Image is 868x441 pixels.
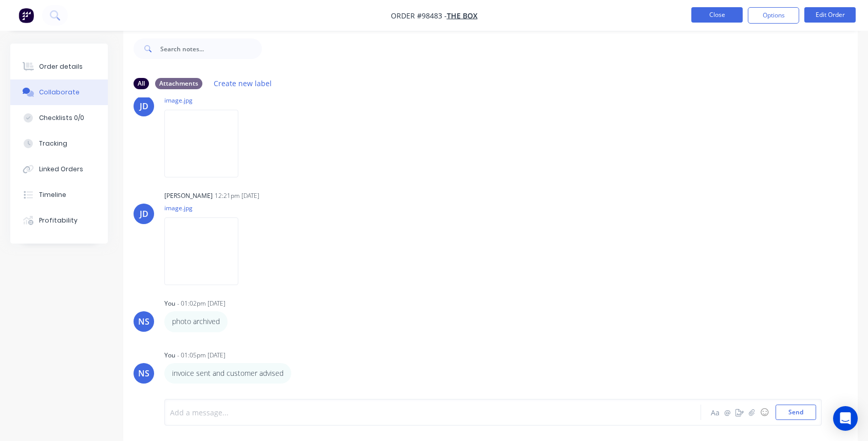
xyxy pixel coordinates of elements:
[164,191,213,201] div: [PERSON_NAME]
[160,38,262,59] input: Search notes...
[140,208,148,220] div: JD
[164,96,249,105] p: image.jpg
[447,11,478,21] a: The Box
[758,406,770,418] button: ☺
[164,204,249,212] p: image.jpg
[10,182,108,208] button: Timeline
[39,216,78,225] div: Profitability
[10,105,108,131] button: Checklists 0/0
[39,190,66,199] div: Timeline
[215,191,259,201] div: 12:21pm [DATE]
[177,299,225,308] div: - 01:02pm [DATE]
[721,406,733,418] button: @
[776,405,816,420] button: Send
[39,88,80,97] div: Collaborate
[10,156,108,182] button: Linked Orders
[39,139,67,148] div: Tracking
[804,7,856,23] button: Edit Order
[155,78,202,89] div: Attachments
[134,78,149,89] div: All
[138,315,149,328] div: NS
[691,7,743,23] button: Close
[39,165,83,174] div: Linked Orders
[10,54,108,79] button: Order details
[709,406,721,418] button: Aa
[39,62,83,71] div: Order details
[10,208,108,233] button: Profitability
[18,8,34,23] img: Factory
[177,351,225,360] div: - 01:05pm [DATE]
[164,351,175,360] div: You
[172,316,220,327] p: photo archived
[10,79,108,105] button: Collaborate
[209,76,277,90] button: Create new label
[391,11,447,21] span: Order #98483 -
[164,299,175,308] div: You
[172,368,284,378] p: invoice sent and customer advised
[748,7,799,24] button: Options
[10,131,108,156] button: Tracking
[39,113,84,123] div: Checklists 0/0
[140,100,148,112] div: JD
[833,406,858,431] div: Open Intercom Messenger
[138,367,149,379] div: NS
